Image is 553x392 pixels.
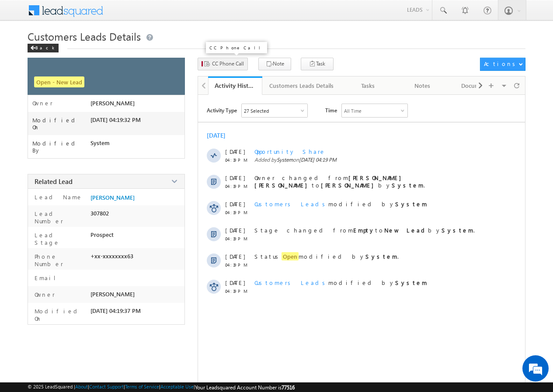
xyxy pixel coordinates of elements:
a: Activity History [208,76,262,95]
strong: System [395,279,427,286]
span: 77516 [282,384,295,391]
a: [PERSON_NAME] [90,194,135,201]
span: CC Phone Call [212,60,244,68]
span: Added by on [254,156,509,163]
span: Your Leadsquared Account Number is [195,384,295,391]
div: All Time [344,108,362,114]
label: Lead Stage [32,231,87,246]
p: CC Phone Call [209,45,264,51]
span: Customers Leads Details [28,29,141,43]
button: Actions [480,58,525,71]
div: Customers Leads Details [269,80,334,91]
span: System [277,156,293,163]
div: Activity History [215,81,256,90]
span: [PERSON_NAME] [90,291,135,298]
span: Time [325,104,337,117]
span: [DATE] [225,226,245,234]
label: Lead Number [32,210,87,225]
label: Email [32,274,63,281]
span: Open [282,252,299,260]
span: Opportunity Share [254,148,326,155]
span: 307802 [90,210,109,217]
a: Documents [450,76,504,95]
strong: Empty [353,226,375,234]
label: Modified By [32,140,90,154]
strong: [PERSON_NAME] [PERSON_NAME] [254,174,406,189]
span: 04:19 PM [225,157,251,163]
strong: System [395,200,427,208]
span: [DATE] [225,174,245,181]
strong: System [392,181,424,189]
span: modified by [254,200,427,208]
div: 27 Selected [244,108,269,114]
span: [DATE] 04:19:32 PM [90,116,141,123]
a: Acceptable Use [160,384,194,389]
span: Status modified by . [254,252,399,260]
strong: System [365,253,397,260]
a: Customers Leads Details [262,76,341,95]
span: [DATE] [225,253,245,260]
span: [DATE] [225,200,245,208]
span: 04:19 PM [225,288,251,294]
strong: New Lead [384,226,428,234]
label: Owner [32,100,53,107]
div: Notes [403,80,442,91]
div: Actions [484,60,518,68]
span: [DATE] 04:19:37 PM [90,307,141,314]
label: Owner [32,291,55,298]
span: Open - New Lead [34,76,84,87]
a: About [75,384,88,389]
span: System [90,139,110,146]
label: Modified On [32,117,90,131]
button: CC Phone Call [198,58,248,70]
strong: [PERSON_NAME] [321,181,378,189]
span: Related Lead [35,177,73,186]
label: Phone Number [32,253,87,267]
span: 04:19 PM [225,262,251,267]
span: [DATE] [225,148,245,155]
div: [DATE] [207,131,235,139]
span: 04:19 PM [225,184,251,189]
span: 04:19 PM [225,236,251,241]
span: Stage changed from to by . [254,226,475,234]
button: Note [258,58,291,70]
span: modified by [254,279,427,286]
a: Terms of Service [125,384,159,389]
span: © 2025 LeadSquared | | | | | [28,384,295,391]
div: Back [28,44,59,52]
span: [PERSON_NAME] [90,100,135,107]
span: Activity Type [207,104,237,117]
div: Documents [457,80,496,91]
a: Notes [396,76,450,95]
span: Customers Leads [254,200,328,208]
span: Prospect [90,231,114,238]
div: Tasks [348,80,388,91]
span: [DATE] 04:19 PM [299,156,337,163]
label: Modified On [32,307,87,322]
a: Tasks [341,76,396,95]
span: Owner changed from to by . [254,174,425,189]
a: Contact Support [89,384,124,389]
span: 04:19 PM [225,210,251,215]
span: Customers Leads [254,279,328,286]
button: Task [301,58,334,70]
label: Lead Name [32,193,83,201]
li: Activity History [208,76,262,94]
span: [DATE] [225,279,245,286]
strong: System [442,226,473,234]
div: Owner Changed,Status Changed,Stage Changed,Source Changed,Notes & 22 more.. [242,104,307,117]
span: +xx-xxxxxxxx63 [90,253,133,260]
